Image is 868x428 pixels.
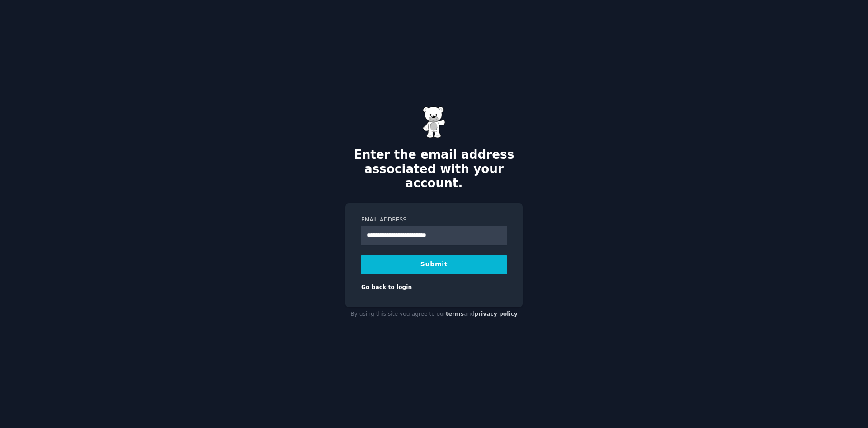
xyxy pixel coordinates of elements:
[474,311,518,317] a: privacy policy
[361,284,412,290] a: Go back to login
[345,307,523,322] div: By using this site you agree to our and
[361,216,507,224] label: Email Address
[361,255,507,274] button: Submit
[423,106,445,138] img: Gummy Bear
[345,148,523,191] h2: Enter the email address associated with your account.
[446,311,464,317] a: terms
